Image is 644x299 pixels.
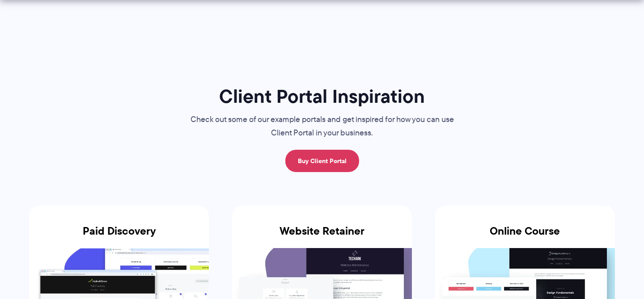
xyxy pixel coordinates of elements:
[435,225,615,248] h3: Online Course
[172,113,472,140] p: Check out some of our example portals and get inspired for how you can use Client Portal in your ...
[285,150,359,172] a: Buy Client Portal
[232,225,412,248] h3: Website Retainer
[29,225,209,248] h3: Paid Discovery
[172,84,472,108] h1: Client Portal Inspiration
